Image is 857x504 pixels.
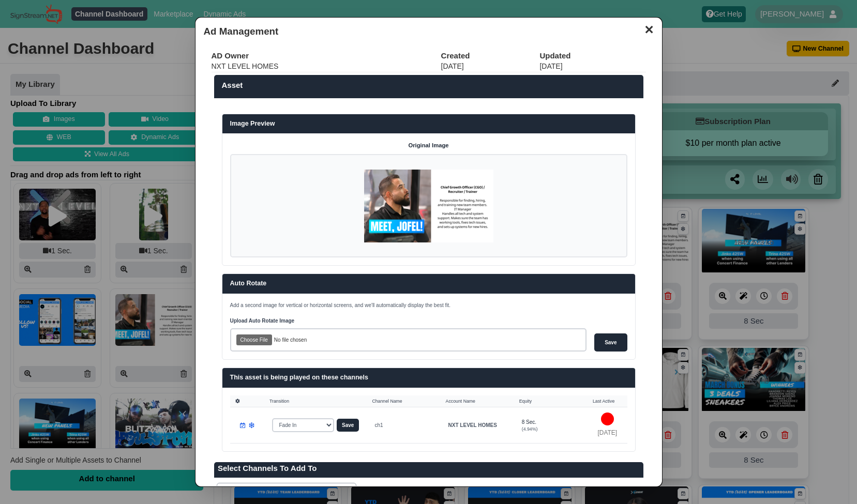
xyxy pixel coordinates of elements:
[588,395,627,407] th: Last Active
[441,61,540,72] td: [DATE]
[539,51,645,61] th: Updated
[441,51,540,61] th: Created
[222,80,636,90] label: Asset
[218,463,639,474] label: Select Channels To Add To
[367,407,440,444] td: ch1
[364,170,493,242] img: P250x250 image processing20250401 157810 cob5sq
[230,301,627,309] p: Add a second image for vertical or horizontal screens, and we'll automatically display the best fit.
[212,61,441,72] td: NXT LEVEL HOMES
[337,419,359,432] button: Save
[230,317,587,325] label: Upload Auto Rotate Image
[204,26,654,38] h3: Ad Management
[264,395,367,407] th: Transition
[595,429,620,438] p: [DATE]
[212,51,441,61] th: AD Owner
[639,21,659,36] button: ✕
[539,61,645,72] td: [DATE]
[514,395,588,407] th: Equity
[441,395,514,407] th: Account Name
[217,483,356,498] a: Ch1
[230,373,627,383] h3: This asset is being played on these channels
[230,119,627,129] h3: Image Preview
[230,279,627,288] h3: Auto Rotate
[594,333,627,352] input: Save
[522,418,580,426] div: 8 Sec.
[367,395,440,407] th: Channel Name
[230,141,627,150] h4: Original Image
[448,422,497,428] strong: NXT LEVEL HOMES
[522,426,580,433] div: (4.94%)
